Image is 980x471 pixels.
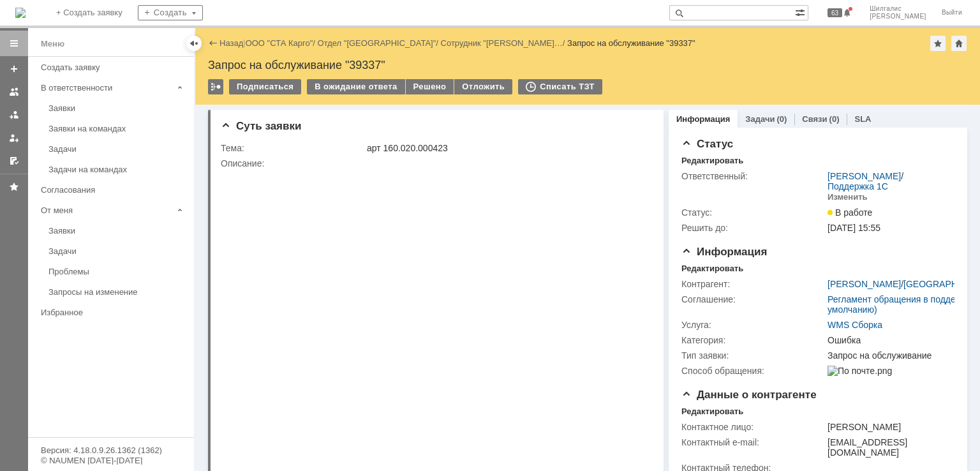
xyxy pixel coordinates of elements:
[221,143,364,153] div: Тема:
[4,82,24,102] a: Заявки на командах
[828,279,901,289] a: [PERSON_NAME]
[43,119,191,138] a: Заявки на командах
[681,138,733,150] span: Статус
[681,156,743,166] div: Редактировать
[828,171,949,191] div: /
[776,114,787,124] div: (0)
[246,38,313,48] a: ООО "СТА Карго"
[41,185,186,195] div: Согласования
[681,171,825,181] div: Ответственный:
[828,223,880,233] span: [DATE] 15:55
[441,38,568,48] div: /
[745,114,775,124] a: Задачи
[567,38,695,48] div: Запрос на обслуживание "39337"
[48,103,186,113] div: Заявки
[870,5,926,13] span: Шилгалис
[41,456,181,465] div: © NAUMEN [DATE]-[DATE]
[681,366,825,376] div: Способ обращения:
[41,83,172,93] div: В ответственности
[41,63,186,72] div: Создать заявку
[36,180,191,200] a: Согласования
[441,38,563,48] a: Сотрудник "[PERSON_NAME]…
[48,246,186,256] div: Задачи
[828,207,872,218] span: В работе
[828,437,949,458] div: [EMAIL_ADDRESS][DOMAIN_NAME]
[4,105,24,125] a: Заявки в моей ответственности
[48,226,186,235] div: Заявки
[951,36,967,51] div: Сделать домашней страницей
[681,294,825,304] div: Соглашение:
[930,36,946,51] div: Добавить в избранное
[4,151,24,171] a: Мои согласования
[681,207,825,218] div: Статус:
[828,181,888,191] a: Поддержка 1С
[43,98,191,118] a: Заявки
[681,223,825,233] div: Решить до:
[208,79,223,94] div: Работа с массовостью
[681,389,817,401] span: Данные о контрагенте
[802,114,827,124] a: Связи
[828,320,882,330] a: WMS Сборка
[318,38,441,48] div: /
[828,422,949,432] div: [PERSON_NAME]
[221,158,649,168] div: Описание:
[243,38,245,47] div: |
[15,8,26,18] a: Перейти на домашнюю страницу
[43,241,191,261] a: Задачи
[681,246,767,258] span: Информация
[48,267,186,276] div: Проблемы
[208,59,967,71] div: Запрос на обслуживание "39337"
[15,8,26,18] img: logo
[681,320,825,330] div: Услуга:
[681,437,825,447] div: Контактный e-mail:
[795,6,808,18] span: Расширенный поиск
[4,59,24,79] a: Создать заявку
[48,124,186,133] div: Заявки на командах
[246,38,318,48] div: /
[828,192,868,202] div: Изменить
[41,308,172,317] div: Избранное
[4,128,24,148] a: Мои заявки
[681,407,743,417] div: Редактировать
[43,262,191,281] a: Проблемы
[43,139,191,159] a: Задачи
[828,171,901,181] a: [PERSON_NAME]
[828,366,892,376] img: По почте.png
[829,114,840,124] div: (0)
[681,279,825,289] div: Контрагент:
[43,282,191,302] a: Запросы на изменение
[681,335,825,345] div: Категория:
[186,36,202,51] div: Скрыть меню
[43,160,191,179] a: Задачи на командах
[681,422,825,432] div: Контактное лицо:
[367,143,646,153] div: арт 160.020.000423
[828,8,842,17] span: 63
[48,165,186,174] div: Задачи на командах
[48,287,186,297] div: Запросы на изменение
[43,221,191,241] a: Заявки
[681,350,825,361] div: Тип заявки:
[219,38,243,48] a: Назад
[854,114,871,124] a: SLA
[138,5,203,20] div: Создать
[41,446,181,454] div: Версия: 4.18.0.9.26.1362 (1362)
[48,144,186,154] div: Задачи
[41,206,172,215] div: От меня
[870,13,926,20] span: [PERSON_NAME]
[41,36,64,52] div: Меню
[681,264,743,274] div: Редактировать
[318,38,436,48] a: Отдел "[GEOGRAPHIC_DATA]"
[221,120,301,132] span: Суть заявки
[36,57,191,77] a: Создать заявку
[676,114,730,124] a: Информация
